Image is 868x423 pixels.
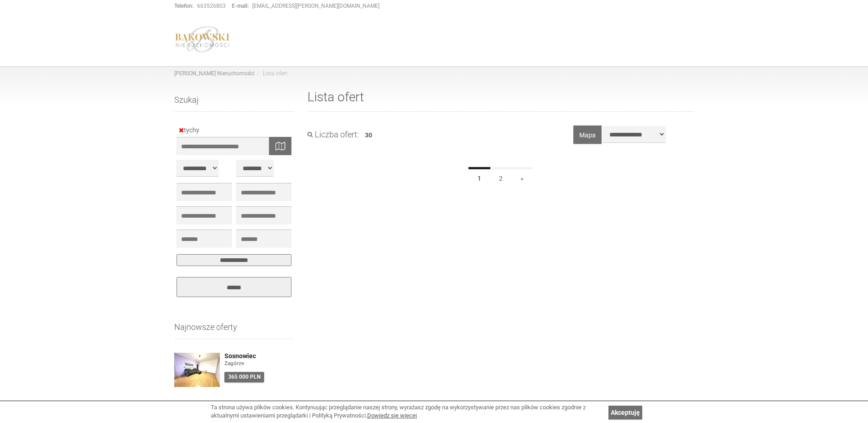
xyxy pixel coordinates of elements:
[224,372,264,382] div: 365 000 PLN
[490,167,512,188] a: 2
[573,125,602,144] button: Mapa
[224,353,294,360] a: Sosnowiec
[232,3,249,9] strong: E-mail:
[224,360,294,367] figure: Zagórze
[307,90,694,112] h1: Lista ofert
[174,26,231,52] img: logo
[255,70,287,78] li: Lista ofert
[365,131,372,139] span: 30
[174,3,193,9] strong: Telefon:
[174,70,255,77] a: [PERSON_NAME] Nieruchomości
[468,167,490,188] a: 1
[174,323,294,339] h3: Najnowsze oferty
[608,406,642,419] a: Akceptuję
[511,167,533,188] a: »
[269,137,291,155] div: Wyszukaj na mapie
[252,3,379,9] a: [EMAIL_ADDRESS][PERSON_NAME][DOMAIN_NAME]
[174,95,294,112] h3: Szukaj
[211,403,604,420] div: Ta strona używa plików cookies. Kontynuując przeglądanie naszej strony, wyrażasz zgodę na wykorzy...
[367,412,417,419] a: Dowiedz się więcej
[307,130,359,139] h3: Liczba ofert:
[197,3,226,9] a: 663526803
[179,126,204,134] a: tychy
